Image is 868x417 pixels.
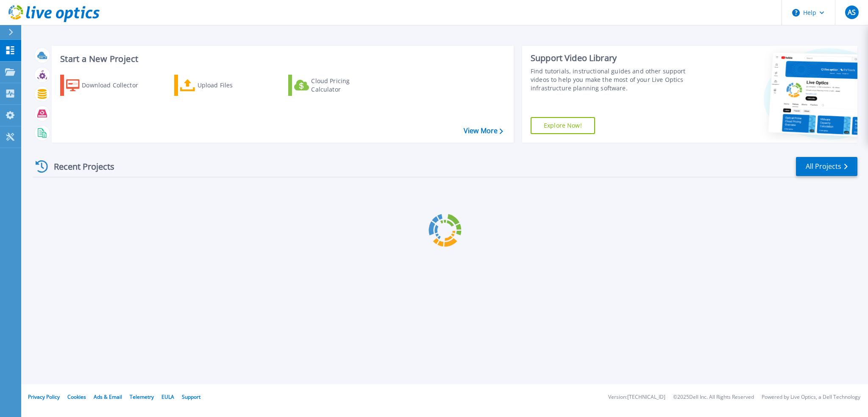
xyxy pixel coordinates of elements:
[198,77,265,94] div: Upload Files
[67,393,86,400] a: Cookies
[531,117,595,134] a: Explore Now!
[174,75,269,96] a: Upload Files
[60,75,155,96] a: Download Collector
[82,77,150,94] div: Download Collector
[60,54,503,64] h3: Start a New Project
[673,395,754,400] li: © 2025 Dell Inc. All Rights Reserved
[531,67,702,92] div: Find tutorials, instructional guides and other support videos to help you make the most of your L...
[28,393,60,400] a: Privacy Policy
[311,77,379,94] div: Cloud Pricing Calculator
[94,393,122,400] a: Ads & Email
[130,393,154,400] a: Telemetry
[848,9,856,16] span: AS
[796,157,857,176] a: All Projects
[182,393,200,400] a: Support
[531,53,702,64] div: Support Video Library
[762,395,860,400] li: Powered by Live Optics, a Dell Technology
[608,395,665,400] li: Version: [TECHNICAL_ID]
[288,75,383,96] a: Cloud Pricing Calculator
[161,393,174,400] a: EULA
[33,156,126,177] div: Recent Projects
[464,127,503,135] a: View More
